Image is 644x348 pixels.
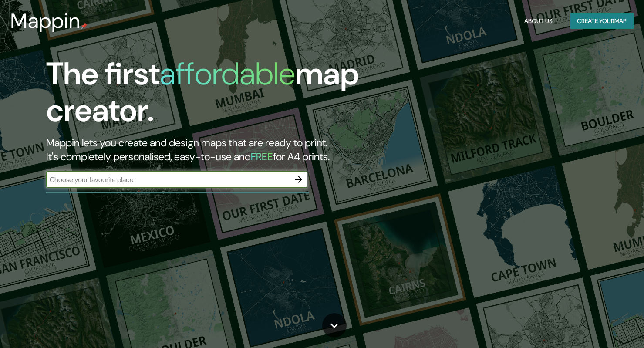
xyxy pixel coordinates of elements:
[10,9,81,33] h3: Mappin
[46,175,290,185] input: Choose your favourite place
[81,23,88,30] img: mappin-pin
[521,13,556,29] button: About Us
[570,13,634,29] button: Create yourmap
[46,56,368,136] h1: The first map creator.
[46,136,368,164] h2: Mappin lets you create and design maps that are ready to print. It's completely personalised, eas...
[160,54,295,94] h1: affordable
[251,150,273,163] h5: FREE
